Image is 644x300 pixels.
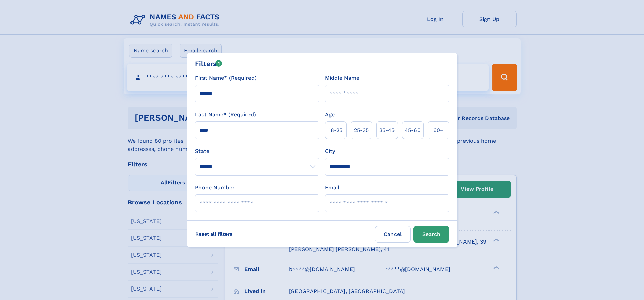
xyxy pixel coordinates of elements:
[413,226,449,243] button: Search
[195,147,319,155] label: State
[354,126,369,134] span: 25‑35
[195,74,257,82] label: First Name* (Required)
[325,184,339,192] label: Email
[433,126,444,134] span: 60+
[405,126,421,134] span: 45‑60
[191,226,237,242] label: Reset all filters
[195,111,256,119] label: Last Name* (Required)
[325,111,335,119] label: Age
[325,147,335,155] label: City
[329,126,342,134] span: 18‑25
[379,126,395,134] span: 35‑45
[195,184,235,192] label: Phone Number
[375,226,411,243] label: Cancel
[195,59,222,69] div: Filters
[325,74,359,82] label: Middle Name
